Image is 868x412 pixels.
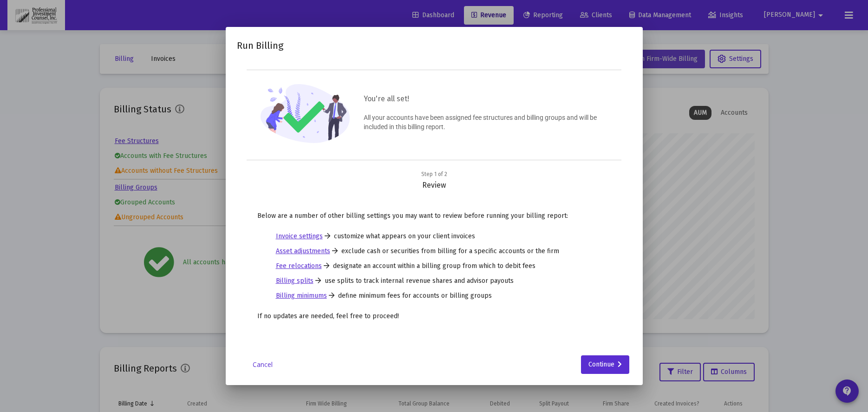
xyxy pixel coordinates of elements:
p: All your accounts have been assigned fee structures and billing groups and will be included in th... [364,113,607,131]
a: Asset adjustments [276,247,330,256]
div: Continue [588,355,622,374]
li: exclude cash or securities from billing for a specific accounts or the firm [276,247,593,256]
li: define minimum fees for accounts or billing groups [276,291,593,301]
div: Review [248,170,620,190]
li: designate an account within a billing group from which to debit fees [276,262,593,271]
a: Fee relocations [276,262,322,271]
a: Invoice settings [276,232,323,241]
button: Continue [581,355,629,374]
p: If no updates are needed, feel free to proceed! [257,312,611,321]
img: confirmation [261,84,350,143]
a: Billing splits [276,276,313,286]
a: Billing minimums [276,291,327,301]
a: Cancel [240,360,286,369]
li: use splits to track internal revenue shares and advisor payouts [276,276,593,286]
h2: Run Billing [237,38,283,53]
div: Step 1 of 2 [421,170,447,179]
li: customize what appears on your client invoices [276,232,593,241]
h3: You're all set! [364,92,607,105]
p: Below are a number of other billing settings you may want to review before running your billing r... [257,211,611,221]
